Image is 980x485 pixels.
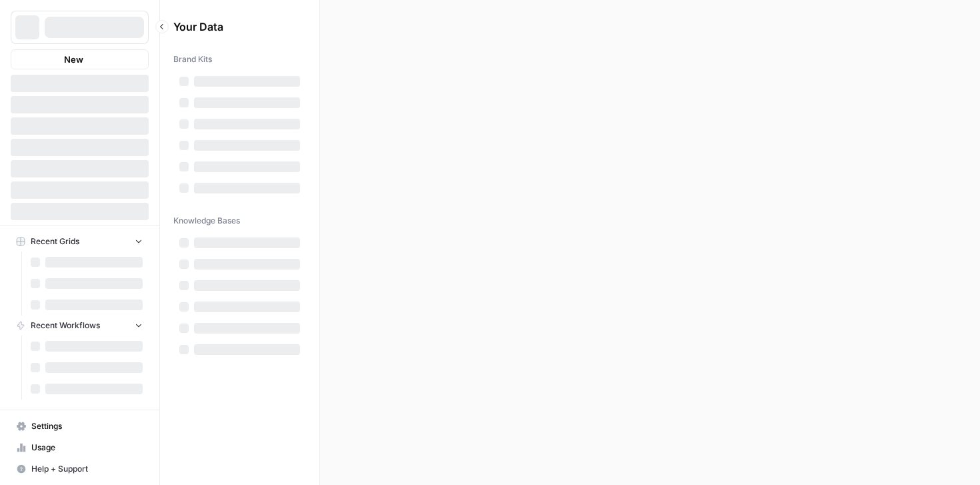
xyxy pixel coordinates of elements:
span: Knowledge Bases [173,215,240,227]
span: Usage [31,442,143,454]
a: Settings [11,416,149,437]
span: Recent Workflows [31,320,100,332]
span: Brand Kits [173,53,212,65]
span: Recent Grids [31,235,79,248]
button: Help + Support [11,458,149,480]
button: New [11,49,149,69]
span: Help + Support [31,463,143,475]
span: Settings [31,420,143,432]
span: New [64,53,83,66]
button: Recent Grids [11,231,149,252]
span: Your Data [173,19,290,35]
button: Recent Workflows [11,316,149,336]
a: Usage [11,437,149,458]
